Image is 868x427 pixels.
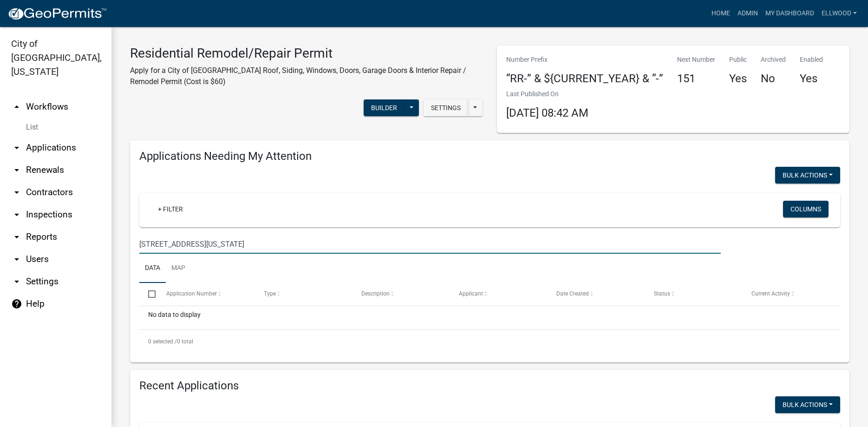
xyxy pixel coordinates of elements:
[148,338,177,345] span: 0 selected /
[645,283,743,305] datatable-header-cell: Status
[157,283,255,305] datatable-header-cell: Application Number
[361,290,390,297] span: Description
[139,235,721,254] input: Search for applications
[364,99,405,116] button: Builder
[166,254,191,283] a: Map
[150,201,190,217] a: + Filter
[130,65,483,87] p: Apply for a City of [GEOGRAPHIC_DATA] Roof, Siding, Windows, Doors, Garage Doors & Interior Repai...
[139,306,840,329] div: No data to display
[506,89,588,99] p: Last Published On
[818,5,861,22] a: Ellwood
[800,72,823,85] h4: Yes
[11,209,22,220] i: arrow_drop_down
[677,55,715,65] p: Next Number
[11,164,22,176] i: arrow_drop_down
[139,150,840,163] h4: Applications Needing My Attention
[775,396,840,413] button: Bulk Actions
[11,276,22,287] i: arrow_drop_down
[729,55,747,65] p: Public
[654,290,670,297] span: Status
[11,101,22,112] i: arrow_drop_up
[139,283,157,305] datatable-header-cell: Select
[729,72,747,85] h4: Yes
[450,283,548,305] datatable-header-cell: Applicant
[139,254,166,283] a: Data
[264,290,276,297] span: Type
[677,72,715,85] h4: 151
[130,46,483,61] h3: Residential Remodel/Repair Permit
[139,330,840,353] div: 0 total
[11,231,22,243] i: arrow_drop_down
[11,187,22,198] i: arrow_drop_down
[11,254,22,265] i: arrow_drop_down
[762,5,818,22] a: My Dashboard
[506,72,663,85] h4: “RR-” & ${CURRENT_YEAR} & “-”
[800,55,823,65] p: Enabled
[761,55,786,65] p: Archived
[506,106,588,119] span: [DATE] 08:42 AM
[166,290,217,297] span: Application Number
[761,72,786,85] h4: No
[556,290,589,297] span: Date Created
[11,142,22,153] i: arrow_drop_down
[751,290,790,297] span: Current Activity
[11,298,22,309] i: help
[459,290,483,297] span: Applicant
[775,167,840,184] button: Bulk Actions
[255,283,352,305] datatable-header-cell: Type
[352,283,450,305] datatable-header-cell: Description
[506,55,663,65] p: Number Prefix
[743,283,840,305] datatable-header-cell: Current Activity
[139,379,840,393] h4: Recent Applications
[783,201,829,217] button: Columns
[424,99,468,116] button: Settings
[734,5,762,22] a: Admin
[708,5,734,22] a: Home
[548,283,645,305] datatable-header-cell: Date Created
